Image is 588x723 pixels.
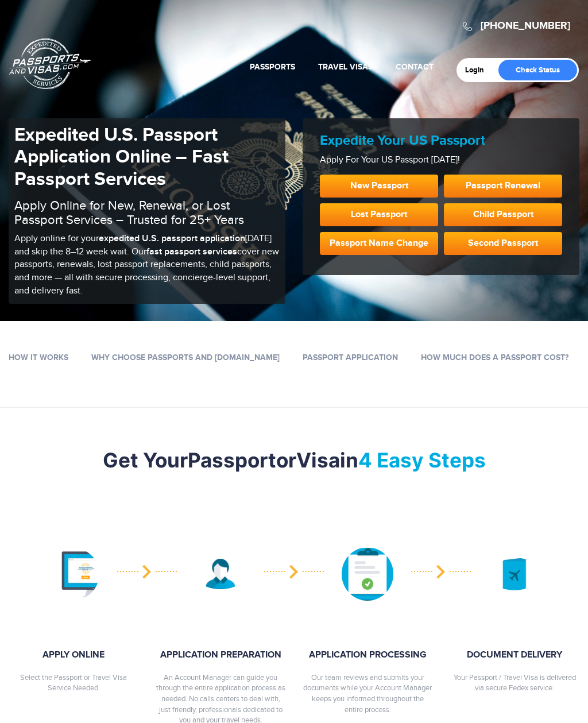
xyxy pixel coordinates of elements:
[303,649,432,662] strong: APPLICATION PROCESSING
[465,65,492,75] a: Login
[320,232,438,255] a: Passport Name Change
[9,38,91,90] a: Passports & [DOMAIN_NAME]
[318,62,373,72] a: Travel Visas
[444,203,562,226] a: Child Passport
[250,62,295,72] a: Passports
[14,199,280,226] h2: Apply Online for New, Renewal, or Lost Passport Services – Trusted for 25+ Years
[489,558,540,590] img: image description
[303,353,398,362] a: Passport Application
[9,353,68,362] a: How it works
[14,124,280,190] h1: Expedited U.S. Passport Application Online – Fast Passport Services
[481,20,570,32] a: [PHONE_NUMBER]
[303,672,432,715] p: Our team reviews and submits your documents while your Account Manager keeps you informed through...
[9,649,138,662] strong: APPLY ONLINE
[444,232,562,255] a: Second Passport
[320,133,562,149] h2: Expedite Your US Passport
[450,649,579,662] strong: DOCUMENT DELIVERY
[296,448,340,472] strong: Visa
[195,559,246,589] img: image description
[9,448,579,472] h2: Get Your or in
[9,672,138,694] p: Select the Passport or Travel Visa Service Needed.
[48,548,99,600] img: image description
[146,246,237,257] b: fast passport services
[99,233,245,244] b: expedited U.S. passport application
[320,175,438,198] a: New Passport
[91,353,280,362] a: Why Choose Passports and [DOMAIN_NAME]
[358,448,486,472] mark: 4 Easy Steps
[156,649,285,662] strong: APPLICATION PREPARATION
[396,62,434,72] a: Contact
[14,233,280,298] p: Apply online for your [DATE] and skip the 8–12 week wait. Our cover new passports, renewals, lost...
[342,547,393,601] img: image description
[421,353,568,362] a: How Much Does a Passport Cost?
[498,60,577,80] a: Check Status
[450,672,579,694] p: Your Passport / Travel Visa is delivered via secure Fedex service.
[444,175,562,198] a: Passport Renewal
[188,448,276,472] strong: Passport
[320,203,438,226] a: Lost Passport
[320,154,562,167] p: Apply For Your US Passport [DATE]!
